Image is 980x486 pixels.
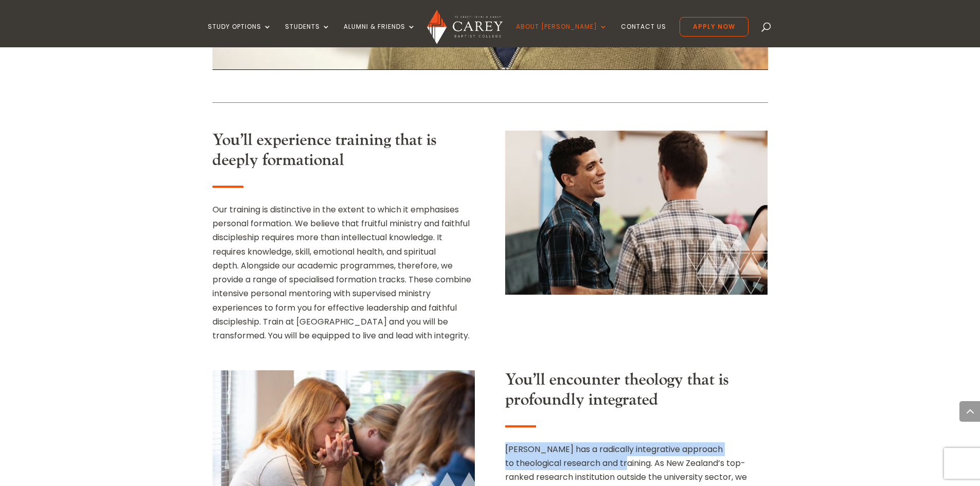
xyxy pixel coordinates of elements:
[680,17,749,37] a: Apply Now
[344,23,416,47] a: Alumni & Friends
[505,131,768,295] img: Deeply Formational
[285,23,330,47] a: Students
[505,370,768,415] h3: You’ll encounter theology that is profoundly integrated
[621,23,666,47] a: Contact Us
[208,23,272,47] a: Study Options
[212,203,475,343] div: Our training is distinctive in the extent to which it emphasises personal formation. We believe t...
[427,10,503,44] img: Carey Baptist College
[516,23,608,47] a: About [PERSON_NAME]
[212,130,436,170] span: You’ll experience training that is deeply formational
